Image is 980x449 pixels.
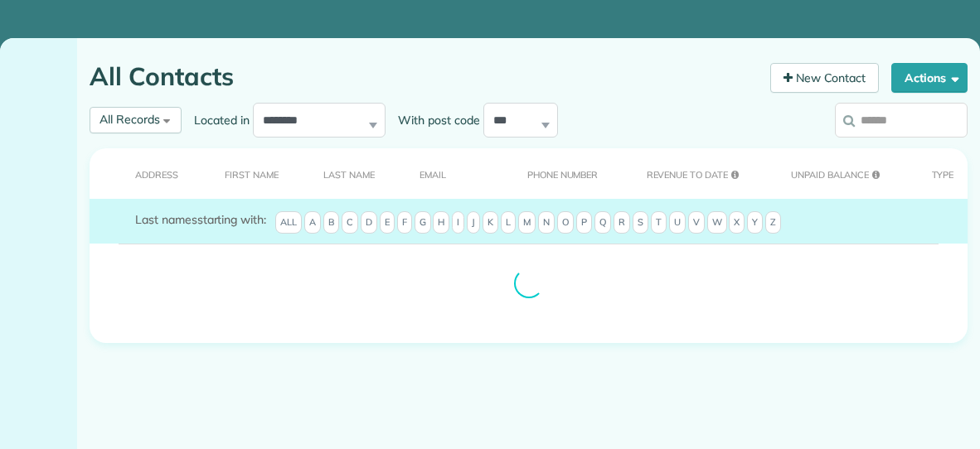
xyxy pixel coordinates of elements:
span: B [323,211,339,234]
span: C [342,211,358,234]
th: First Name [199,148,298,199]
span: All [275,211,302,234]
span: V [688,211,705,234]
span: D [361,211,377,234]
span: O [557,211,574,234]
th: Address [90,148,199,199]
label: starting with: [135,211,266,228]
span: E [380,211,395,234]
th: Revenue to Date [621,148,765,199]
label: With post code [386,112,483,128]
th: Last Name [298,148,394,199]
span: K [483,211,498,234]
span: G [415,211,431,234]
th: Email [394,148,502,199]
span: J [467,211,480,234]
span: U [669,211,686,234]
span: All Records [99,112,160,127]
span: W [707,211,727,234]
span: F [397,211,412,234]
i: Changes made to your appointment data may take up to 24 hours to be reflected in customer unpaid ... [731,171,739,180]
th: Unpaid Balance [765,148,906,199]
span: P [576,211,592,234]
span: Z [765,211,781,234]
a: New Contact [770,63,880,93]
span: M [518,211,536,234]
th: Type [906,148,968,199]
span: R [614,211,630,234]
span: I [452,211,464,234]
span: Q [594,211,611,234]
i: Changes made to your appointment data may take up to 24 hours to be reflected in customer unpaid ... [872,171,880,180]
h1: All Contacts [90,63,758,90]
span: H [433,211,449,234]
label: Located in [182,112,253,128]
span: Y [747,211,763,234]
span: L [501,211,516,234]
th: Phone number [502,148,621,199]
span: N [538,211,555,234]
span: A [304,211,321,234]
span: T [651,211,667,234]
span: S [633,211,648,234]
button: Actions [891,63,968,93]
span: X [729,211,745,234]
span: Last names [135,212,197,227]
